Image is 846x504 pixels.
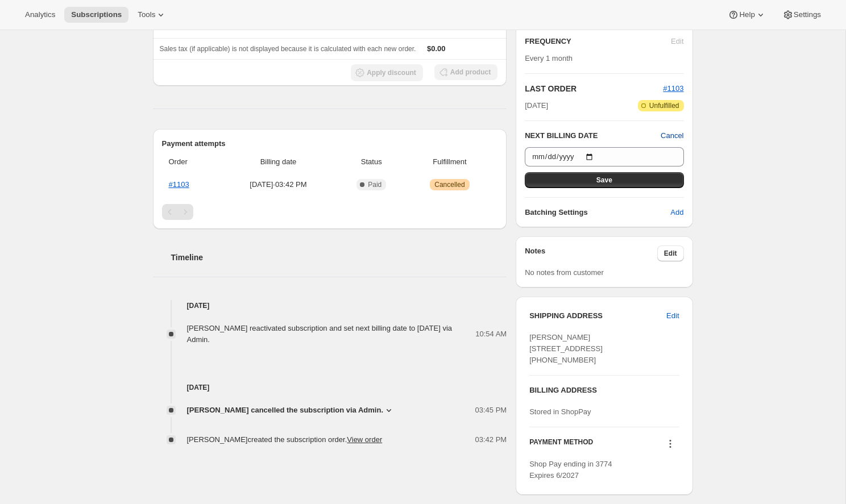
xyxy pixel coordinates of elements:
span: Shop Pay ending in 3774 Expires 6/2027 [529,460,612,480]
button: Help [721,7,773,23]
span: Unfulfilled [649,101,679,110]
span: Billing date [222,156,334,168]
span: No notes from customer [525,268,604,277]
h2: Timeline [171,252,507,263]
span: Subscriptions [71,10,122,19]
button: Tools [131,7,173,23]
h2: LAST ORDER [525,83,663,94]
span: [PERSON_NAME] cancelled the subscription via Admin. [187,405,384,416]
span: Help [739,10,754,19]
button: Cancel [661,130,683,141]
span: Save [596,176,612,185]
button: Edit [660,307,686,325]
button: #1103 [663,83,683,94]
h2: Payment attempts [162,138,498,149]
span: Analytics [25,10,55,19]
h3: BILLING ADDRESS [529,385,679,396]
span: [DATE] · 03:42 PM [222,179,334,190]
button: Subscriptions [64,7,128,23]
h3: PAYMENT METHOD [529,438,593,453]
span: [PERSON_NAME] [STREET_ADDRESS] [PHONE_NUMBER] [529,333,603,364]
h3: Notes [525,245,657,261]
span: $0.00 [427,44,446,53]
button: Add [663,203,690,222]
th: Order [162,149,219,174]
span: [DATE] [525,100,548,111]
span: 10:54 AM [475,328,507,340]
span: Fulfillment [409,156,491,168]
h2: NEXT BILLING DATE [525,130,661,141]
button: Settings [776,7,828,23]
span: Paid [368,180,381,189]
span: 03:45 PM [475,405,507,416]
span: Edit [666,310,679,322]
span: Stored in ShopPay [529,407,591,416]
span: Sales tax (if applicable) is not displayed because it is calculated with each new order. [160,45,416,53]
nav: Pagination [162,204,498,220]
button: [PERSON_NAME] cancelled the subscription via Admin. [187,405,395,416]
span: Every 1 month [525,54,573,63]
h2: FREQUENCY [525,36,671,47]
span: [PERSON_NAME] created the subscription order. [187,435,383,444]
span: Settings [794,10,821,19]
button: Edit [657,245,684,261]
a: View order [347,435,382,444]
h4: [DATE] [153,382,507,393]
span: Add [670,207,683,218]
button: Analytics [18,7,62,23]
a: #1103 [663,84,683,93]
span: Edit [664,249,677,258]
span: Tools [138,10,155,19]
span: [PERSON_NAME] reactivated subscription and set next billing date to [DATE] via Admin. [187,324,453,344]
span: Status [341,156,402,168]
h3: SHIPPING ADDRESS [529,310,666,322]
button: Save [525,172,683,188]
a: #1103 [169,180,189,189]
h4: [DATE] [153,300,507,311]
span: Cancelled [434,180,465,189]
span: 03:42 PM [475,434,507,445]
h6: Batching Settings [525,207,670,218]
